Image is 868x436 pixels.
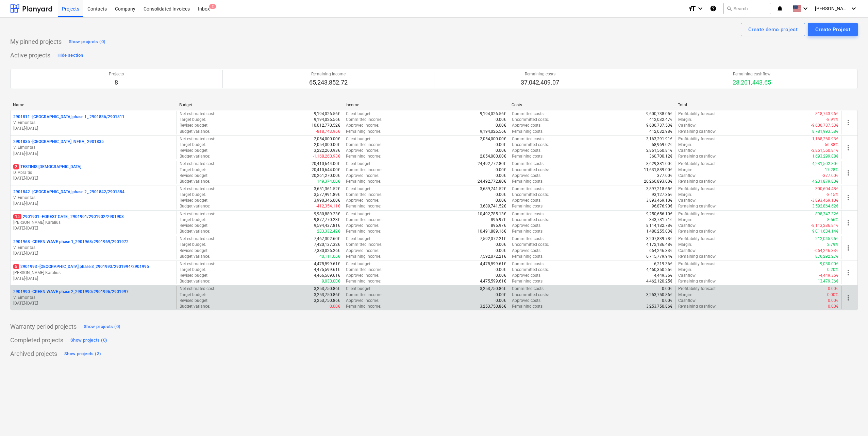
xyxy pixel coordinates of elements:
[180,223,208,229] p: Revised budget :
[314,148,340,153] p: 3,222,260.93€
[811,136,838,142] p: -1,168,260.93€
[646,229,672,234] p: 1,480,255.03€
[480,111,506,117] p: 9,194,026.56€
[801,4,809,13] i: keyboard_arrow_down
[678,167,692,173] p: Margin :
[180,254,210,259] p: Budget variance :
[512,278,544,284] p: Remaining costs :
[812,129,838,134] p: 8,781,993.58€
[512,198,541,203] p: Approved costs :
[322,278,340,284] p: 9,030.00€
[844,144,852,152] span: more_vert
[13,114,174,131] div: 2901811 -[GEOGRAPHIC_DATA] phase 1_ 2901836/2901811V. Eimontas[DATE]-[DATE]
[13,295,174,301] p: V. Eimontas
[346,292,382,298] p: Committed income :
[346,173,379,179] p: Approved income :
[649,217,672,223] p: 343,781.71€
[312,173,340,179] p: 20,261,270.00€
[512,111,545,117] p: Committed costs :
[180,236,215,242] p: Net estimated cost :
[850,4,858,13] i: keyboard_arrow_down
[646,242,672,248] p: 4,172,186.48€
[512,192,549,198] p: Uncommitted costs :
[314,261,340,267] p: 4,475,599.61€
[512,211,545,217] p: Committed costs :
[312,123,340,128] p: 10,012,770.52€
[480,286,506,292] p: 3,253,750.86€
[512,203,544,209] p: Remaining costs :
[82,321,122,332] button: Show projects (0)
[314,248,340,254] p: 7,380,026.26€
[512,167,549,173] p: Uncommitted costs :
[678,261,717,267] p: Profitability forecast :
[67,36,107,47] button: Show projects (0)
[646,254,672,259] p: 6,715,779.94€
[480,136,506,142] p: 2,054,000.00€
[180,186,215,192] p: Net estimated cost :
[13,201,174,206] p: [DATE] - [DATE]
[314,217,340,223] p: 9,877,770.23€
[496,292,506,298] p: 0.00€
[13,139,104,145] p: 2901835 - [GEOGRAPHIC_DATA] INFRA_ 2901835
[69,38,105,46] div: Show projects (0)
[733,71,771,77] p: Remaining cashflow
[10,38,62,46] p: My pinned projects
[180,286,215,292] p: Net estimated cost :
[13,189,124,195] p: 2901842 - [GEOGRAPHIC_DATA] phase 2_ 2901842/2901884
[654,261,672,267] p: 6,219.36€
[346,117,382,123] p: Committed income :
[316,129,340,134] p: -818,743.96€
[512,153,544,159] p: Remaining costs :
[496,148,506,153] p: 0.00€
[478,179,506,184] p: 24,492,772.80€
[180,278,210,284] p: Budget variance :
[180,242,206,248] p: Target budget :
[826,117,838,123] p: -8.91%
[480,236,506,242] p: 7,592,072.21€
[688,4,696,13] i: format_size
[180,173,208,179] p: Revised budget :
[678,211,717,217] p: Profitability forecast :
[346,273,379,278] p: Approved income :
[678,236,717,242] p: Profitability forecast :
[180,179,210,184] p: Budget variance :
[314,136,340,142] p: 2,054,000.00€
[824,142,838,148] p: -56.88%
[723,3,771,14] button: Search
[480,254,506,259] p: 7,592,072.21€
[10,51,50,59] p: Active projects
[678,142,692,148] p: Margin :
[646,278,672,284] p: 4,462,120.25€
[346,161,371,167] p: Client budget :
[180,273,208,278] p: Revised budget :
[13,151,174,157] p: [DATE] - [DATE]
[346,148,379,153] p: Approved income :
[64,350,101,358] div: Show projects (3)
[678,153,717,159] p: Remaining cashflow :
[678,103,839,107] div: Total
[314,273,340,278] p: 4,466,569.61€
[678,129,717,134] p: Remaining cashflow :
[314,142,340,148] p: 2,054,000.00€
[13,270,174,276] p: [PERSON_NAME] Karalius
[314,186,340,192] p: 3,651,361.52€
[662,286,672,292] p: 0.00€
[652,203,672,209] p: 96,876.90€
[13,264,174,281] div: 52901993 -[GEOGRAPHIC_DATA] phase 3_2901993/2901994/2901995[PERSON_NAME] Karalius[DATE]-[DATE]
[13,239,174,256] div: 2901968 -GREEN WAVE phase 1_2901968/2901969/2901972V. Eimontas[DATE]-[DATE]
[180,148,208,153] p: Revised budget :
[13,239,129,245] p: 2901968 - GREEN WAVE phase 1_2901968/2901969/2901972
[512,217,549,223] p: Uncommitted costs :
[478,161,506,167] p: 24,492,772.80€
[512,103,672,107] div: Costs
[317,179,340,184] p: 149,374.00€
[678,223,697,229] p: Cashflow :
[678,192,692,198] p: Margin :
[748,25,798,34] div: Create demo project
[646,161,672,167] p: 8,629,381.00€
[496,242,506,248] p: 0.00€
[678,286,717,292] p: Profitability forecast :
[312,167,340,173] p: 20,410,644.00€
[710,4,717,13] i: Knowledge base
[652,142,672,148] p: 58,969.02€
